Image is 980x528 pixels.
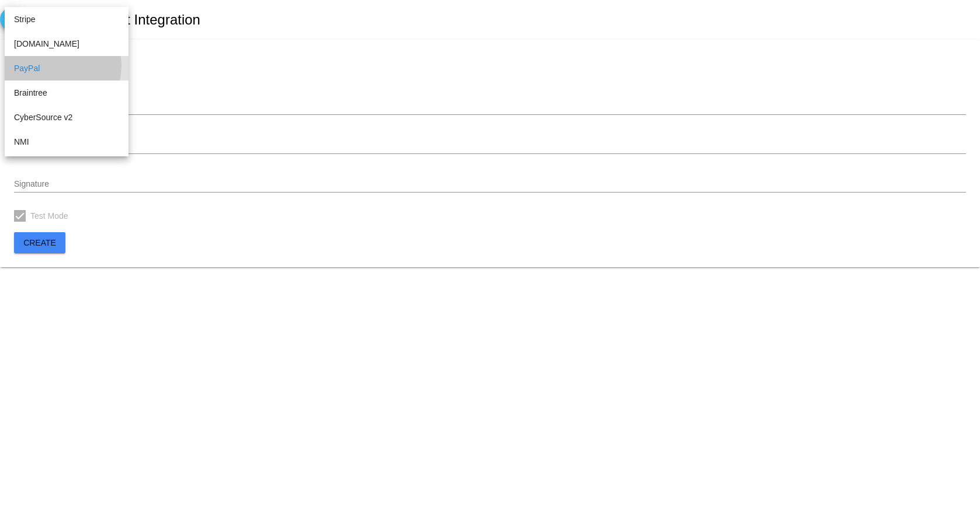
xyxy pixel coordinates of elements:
span: Stripe [14,7,119,32]
span: CyberSource v2 [14,105,119,130]
span: NMI [14,130,119,154]
span: [DOMAIN_NAME] [14,32,119,56]
span: Braintree [14,81,119,105]
span: PayPal [14,56,119,81]
span: Paya v1 [14,154,119,179]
